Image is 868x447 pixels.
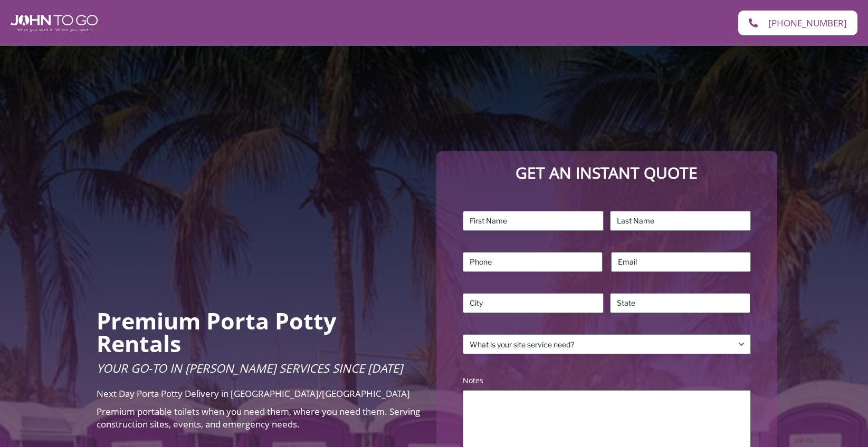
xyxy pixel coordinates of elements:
[97,387,410,400] span: Next Day Porta Potty Delivery in [GEOGRAPHIC_DATA]/[GEOGRAPHIC_DATA]
[97,360,403,376] span: Your Go-To in [PERSON_NAME] Services Since [DATE]
[97,405,420,430] span: Premium portable toilets when you need them, where you need them. Serving construction sites, eve...
[768,18,847,27] span: [PHONE_NUMBER]
[463,211,604,231] input: First Name
[610,211,751,231] input: Last Name
[97,309,421,355] h2: Premium Porta Potty Rentals
[447,162,766,184] p: Get an Instant Quote
[11,15,98,32] img: John To Go
[611,252,751,272] input: Email
[463,375,750,386] label: Notes
[463,252,603,272] input: Phone
[610,293,751,313] input: State
[463,293,604,313] input: City
[738,11,857,35] a: [PHONE_NUMBER]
